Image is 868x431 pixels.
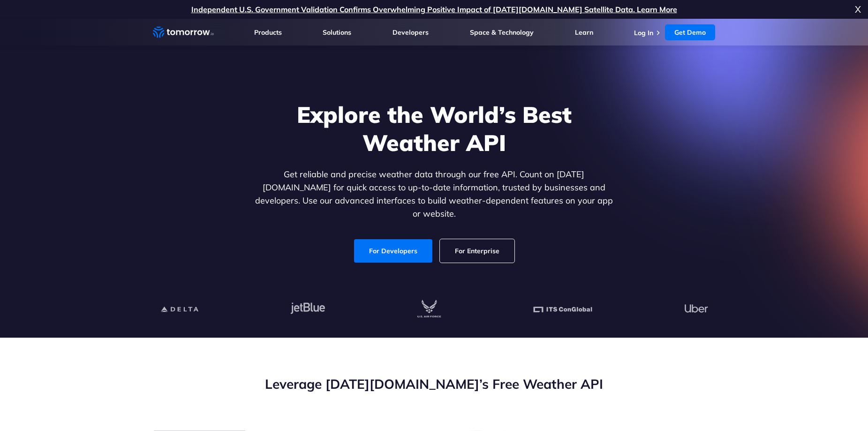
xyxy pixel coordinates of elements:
[470,28,534,37] a: Space & Technology
[253,168,615,220] p: Get reliable and precise weather data through our free API. Count on [DATE][DOMAIN_NAME] for quic...
[254,28,282,37] a: Products
[575,28,593,37] a: Learn
[191,5,677,14] a: Independent U.S. Government Validation Confirms Overwhelming Positive Impact of [DATE][DOMAIN_NAM...
[354,239,432,263] a: For Developers
[153,375,716,393] h2: Leverage [DATE][DOMAIN_NAME]’s Free Weather API
[634,29,653,37] a: Log In
[323,28,351,37] a: Solutions
[253,100,615,157] h1: Explore the World’s Best Weather API
[665,24,715,40] a: Get Demo
[440,239,514,263] a: For Enterprise
[153,25,214,39] a: Home link
[392,28,429,37] a: Developers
